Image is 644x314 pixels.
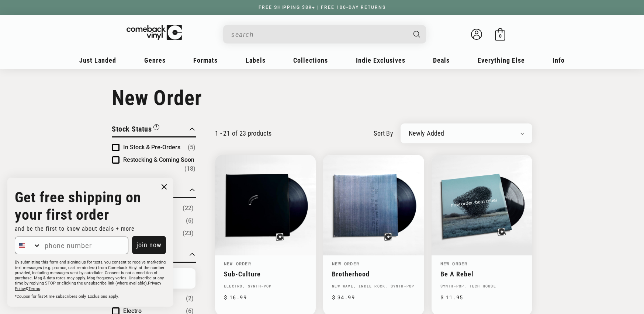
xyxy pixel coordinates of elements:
[188,143,195,152] span: Number of products: (5)
[499,33,502,39] span: 0
[15,225,135,232] span: and be the first to know about deals + more
[224,261,251,266] a: New Order
[144,56,166,64] span: Genres
[374,128,393,138] label: sort by
[15,189,141,223] strong: Get free shipping on your first order
[112,123,159,136] button: Filter by Stock Status
[293,56,328,64] span: Collections
[79,56,116,64] span: Just Landed
[15,237,41,254] button: Search Countries
[123,156,194,163] span: Restocking & Coming Soon
[223,25,426,43] div: Search
[15,294,119,299] span: *Coupon for first-time subscribers only. Exclusions apply.
[246,56,266,64] span: Labels
[186,294,194,303] span: Number of products: (2)
[15,260,166,292] p: By submitting this form and signing up for texts, you consent to receive marketing text messages ...
[407,25,427,43] button: Search
[123,144,180,151] span: In Stock & Pre-Orders
[251,5,393,10] a: FREE SHIPPING $89+ | FREE 100-DAY RETURNS
[478,56,525,64] span: Everything Else
[112,125,152,133] span: Stock Status
[193,56,218,64] span: Formats
[332,270,415,278] a: Brotherhood
[159,181,170,192] button: Close dialog
[215,129,272,137] p: 1 - 21 of 23 products
[41,237,128,254] input: phone number
[440,270,523,278] a: Be A Rebel
[15,281,161,291] a: Privacy Policy
[183,229,194,238] span: Number of products: (23)
[28,286,40,291] a: Terms
[112,86,532,110] h1: New Order
[433,56,450,64] span: Deals
[440,261,468,266] a: New Order
[184,164,195,173] span: Number of products: (18)
[19,243,25,248] img: United States
[553,56,565,64] span: Info
[183,204,194,213] span: Number of products: (22)
[224,270,307,278] a: Sub-Culture
[132,236,166,254] button: join now
[332,261,359,266] a: New Order
[186,216,194,225] span: Number of products: (6)
[231,27,406,42] input: When autocomplete results are available use up and down arrows to review and enter to select
[356,56,405,64] span: Indie Exclusives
